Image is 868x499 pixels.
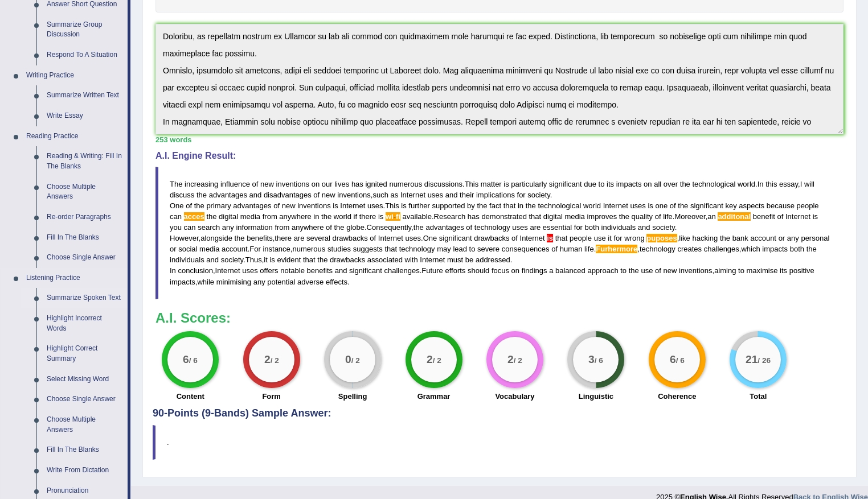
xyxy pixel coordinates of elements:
big: 6 [670,353,676,366]
span: can [170,212,182,221]
span: key [725,201,736,210]
span: that [555,234,568,242]
span: any [253,278,265,286]
a: Highlight Correct Summary [42,339,128,369]
span: the [234,234,244,242]
span: the [477,201,487,210]
span: world [738,180,755,188]
span: which [741,245,760,253]
span: technology [474,223,510,232]
span: creates [677,245,702,253]
span: impacts [616,180,642,188]
span: to [738,266,744,275]
big: 3 [588,353,595,366]
span: of [511,234,518,242]
span: Internet [603,201,628,210]
a: Fill In The Blanks [42,228,128,248]
span: on [511,266,519,275]
span: media [240,212,260,221]
span: benefits [307,266,333,275]
span: for [613,234,622,242]
span: However [170,234,199,242]
span: there [275,234,292,242]
span: drawbacks [330,255,365,264]
span: as [391,191,399,199]
span: In [758,180,764,188]
span: the [680,180,690,188]
span: hacking [692,234,718,242]
span: there [359,212,376,221]
span: further [408,201,430,210]
span: world [334,212,351,221]
span: that [529,212,542,221]
span: technological [692,180,735,188]
span: all [654,180,661,188]
span: Possible spelling mistake found. (did you mean: Wi-Fi) [394,212,396,221]
span: lead [453,245,467,253]
blockquote: . [153,425,846,460]
span: the [619,212,629,221]
a: Choose Multiple Answers [42,177,128,207]
big: 21 [746,353,758,366]
span: life [663,212,673,221]
span: because [767,201,795,210]
span: has [351,180,363,188]
label: Coherence [658,391,696,402]
span: fact [489,201,501,210]
span: particularly [511,180,547,188]
span: maximise [747,266,778,275]
a: Fill In The Blanks [42,440,128,460]
span: the [317,255,327,264]
span: balanced [555,266,586,275]
span: new [663,266,677,275]
span: severe [477,245,499,253]
a: Write From Dictation [42,460,128,481]
span: ignited [365,180,387,188]
span: Internet [340,201,365,210]
span: of [551,245,558,253]
a: Reading & Writing: Fill In The Blanks [42,146,128,176]
big: 2 [507,353,514,366]
span: positive [789,266,814,275]
span: this [765,180,777,188]
span: their [460,191,474,199]
span: discuss [170,191,194,199]
span: for [574,223,583,232]
span: increasing [185,180,218,188]
span: Possible spelling mistake found. (did you mean: access) [184,212,204,221]
span: The [170,180,182,188]
span: implications [476,191,515,199]
span: Internet [215,266,240,275]
span: In [170,266,176,275]
span: aiming [714,266,736,275]
span: uses [242,266,257,275]
span: must [447,255,463,264]
span: offers [260,266,278,275]
span: any [222,223,234,232]
span: if [354,212,358,221]
span: such [372,191,388,199]
span: search [198,223,220,232]
span: minimising [216,278,251,286]
label: Content [177,391,204,402]
span: Possible typo: you repeated a whitespace (did you mean: ) [464,223,466,232]
span: should [468,266,489,275]
b: A.I. Scores: [155,310,231,325]
span: Internet [420,255,445,264]
span: are [294,234,305,242]
span: advantages [209,191,247,199]
big: 6 [183,353,189,366]
span: Possible spelling mistake found. (did you mean: Wi-Fi) [396,212,400,221]
span: demonstrated [481,212,527,221]
span: like [679,234,690,242]
span: from [275,223,289,232]
span: for [517,191,526,199]
span: instance [263,245,290,253]
span: drawbacks [333,234,368,242]
span: the [806,245,817,253]
a: Respond To A Situation [42,45,128,65]
span: significant [439,234,472,242]
span: be [465,255,473,264]
span: you [170,223,182,232]
span: of [252,180,259,188]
